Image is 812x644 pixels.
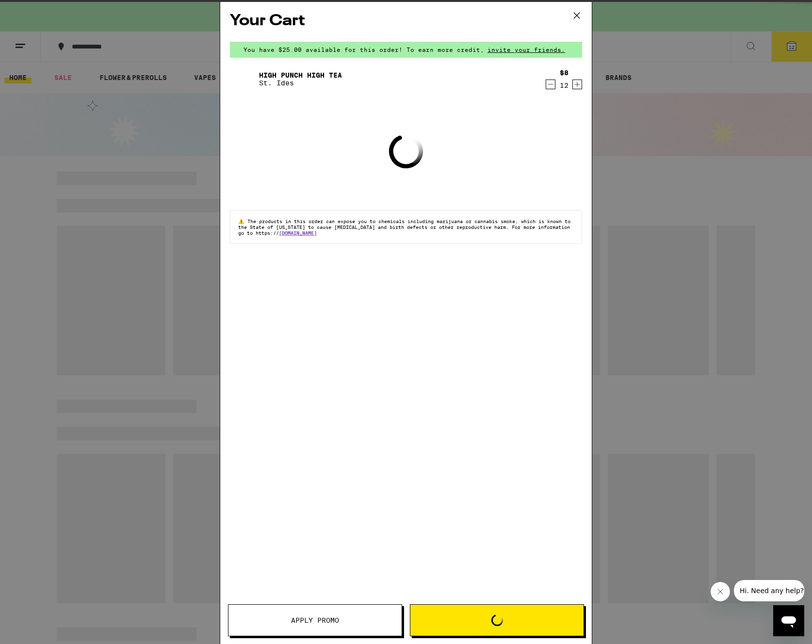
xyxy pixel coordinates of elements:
[259,79,342,87] p: St. Ides
[734,580,804,601] iframe: Message from company
[238,218,570,236] span: The products in this order can expose you to chemicals including marijuana or cannabis smoke, whi...
[228,604,402,636] button: Apply Promo
[560,81,568,89] div: 12
[244,47,484,53] span: You have $25.00 available for this order! To earn more credit,
[238,218,247,224] span: ⚠️
[484,47,568,53] span: invite your friends.
[230,42,582,58] div: You have $25.00 available for this order! To earn more credit,invite your friends.
[773,605,804,636] iframe: Button to launch messaging window
[230,65,257,93] img: High Punch High Tea
[711,582,730,601] iframe: Close message
[279,230,317,236] a: [DOMAIN_NAME]
[230,10,582,32] h2: Your Cart
[546,80,555,89] button: Decrement
[259,71,342,79] a: High Punch High Tea
[560,69,568,77] div: $8
[291,617,339,624] span: Apply Promo
[572,80,582,89] button: Increment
